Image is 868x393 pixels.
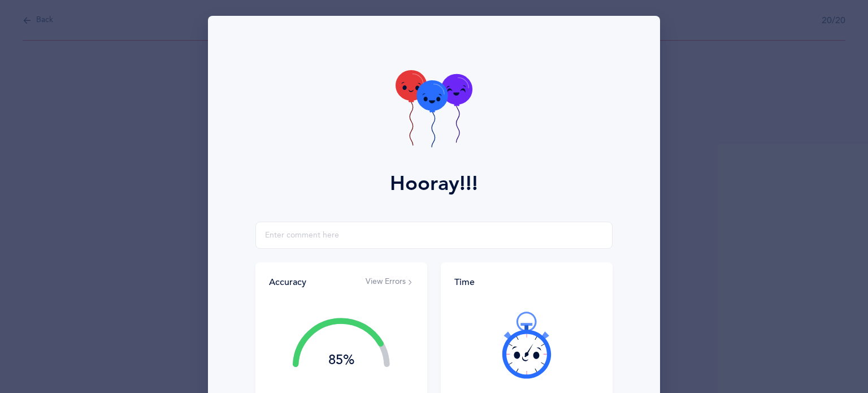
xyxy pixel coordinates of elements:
div: Hooray!!! [390,169,478,199]
div: Time [454,276,599,288]
button: View Errors [366,277,414,288]
input: Enter comment here [255,222,613,249]
div: Accuracy [269,276,306,288]
div: 85% [293,353,390,367]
